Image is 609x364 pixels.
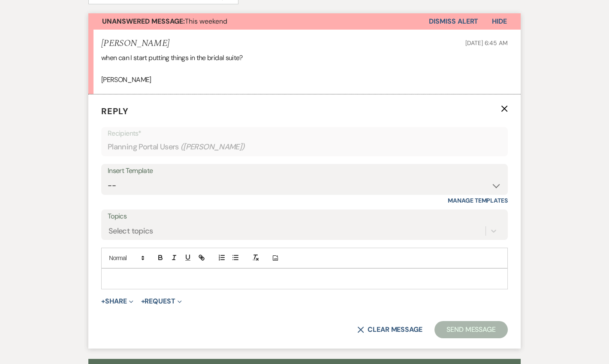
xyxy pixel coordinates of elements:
span: + [141,298,145,305]
span: ( [PERSON_NAME] ) [181,141,245,153]
div: Planning Portal Users [108,139,501,155]
span: This weekend [102,17,227,26]
span: + [101,298,105,305]
button: Send Message [434,321,508,338]
button: Hide [478,13,521,30]
label: Topics [108,210,501,223]
button: Dismiss Alert [429,13,478,30]
p: Recipients* [108,128,501,139]
button: Unanswered Message:This weekend [88,13,429,30]
div: Insert Template [108,165,501,177]
p: [PERSON_NAME] [101,74,508,85]
a: Manage Templates [448,197,508,204]
span: [DATE] 6:45 AM [465,39,508,47]
h5: [PERSON_NAME] [101,38,169,49]
button: Request [141,298,182,305]
button: Clear message [357,326,422,333]
strong: Unanswered Message: [102,17,185,26]
p: when can I start putting things in the bridal suite? [101,52,508,64]
span: Reply [101,106,129,117]
div: Select topics [109,225,153,237]
button: Share [101,298,133,305]
span: Hide [492,17,507,26]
